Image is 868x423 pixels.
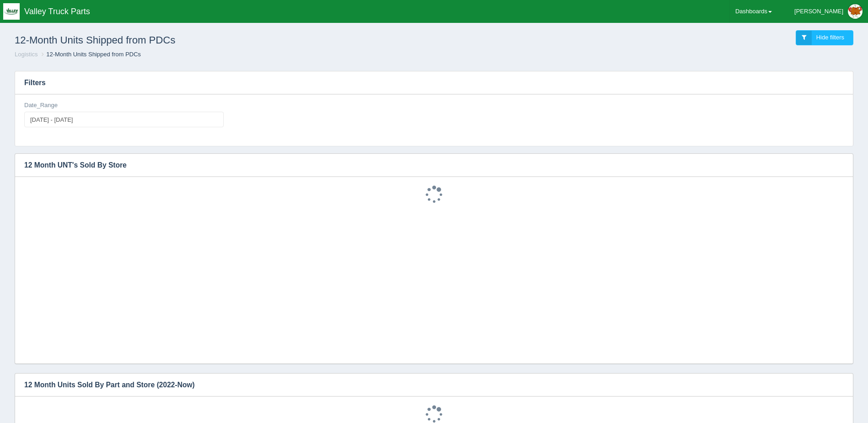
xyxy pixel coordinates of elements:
[15,154,839,177] h3: 12 Month UNT's Sold By Store
[794,2,843,21] div: [PERSON_NAME]
[24,101,58,110] label: Date_Range
[848,4,863,19] img: Profile Picture
[24,7,90,16] span: Valley Truck Parts
[15,30,434,50] h1: 12-Month Units Shipped from PDCs
[15,374,839,396] h3: 12 Month Units Sold By Part and Store (2022-Now)
[816,34,844,41] span: Hide filters
[15,71,853,94] h3: Filters
[15,51,38,58] a: Logistics
[796,30,853,45] a: Hide filters
[39,50,141,59] li: 12-Month Units Shipped from PDCs
[3,3,20,20] img: q1blfpkbivjhsugxdrfq.png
